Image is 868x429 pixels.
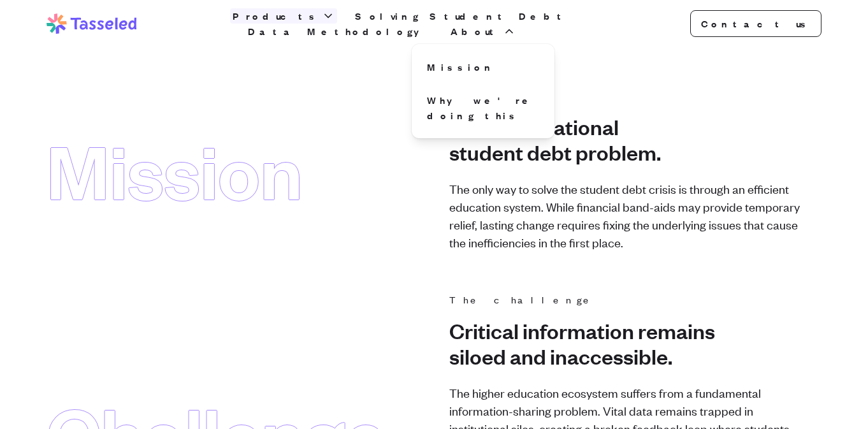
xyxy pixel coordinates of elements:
a: Contact us [690,10,821,37]
button: About [448,24,518,39]
p: The only way to solve the student debt crisis is through an efficient education system. While fin... [449,180,806,251]
button: Products [230,8,337,24]
a: Why we're doing this [422,87,544,128]
h3: Critical information remains [449,317,806,368]
h2: The mission [449,88,806,103]
span: siloed and inaccessible. [449,343,806,368]
a: Mission [422,54,544,80]
h2: The challenge [449,292,806,307]
span: About [451,24,500,39]
span: Products [233,8,319,24]
div: Mission [47,129,303,210]
span: student debt problem. [449,139,806,164]
h3: Solve the national [449,113,806,164]
a: Solving Student Debt [352,8,570,24]
a: Data Methodology [245,24,433,39]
